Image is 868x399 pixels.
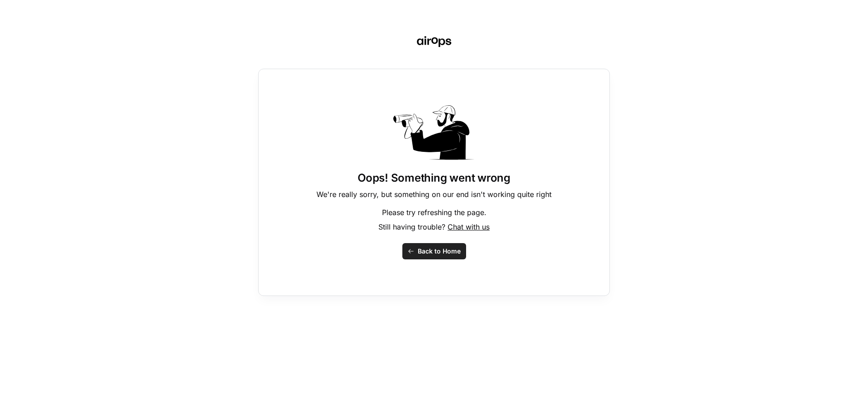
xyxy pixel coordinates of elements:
[378,221,490,232] p: Still having trouble?
[382,207,486,218] p: Please try refreshing the page.
[358,171,510,185] h1: Oops! Something went wrong
[448,222,490,231] span: Chat with us
[418,247,461,256] span: Back to Home
[316,189,552,200] p: We're really sorry, but something on our end isn't working quite right
[402,243,466,259] button: Back to Home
